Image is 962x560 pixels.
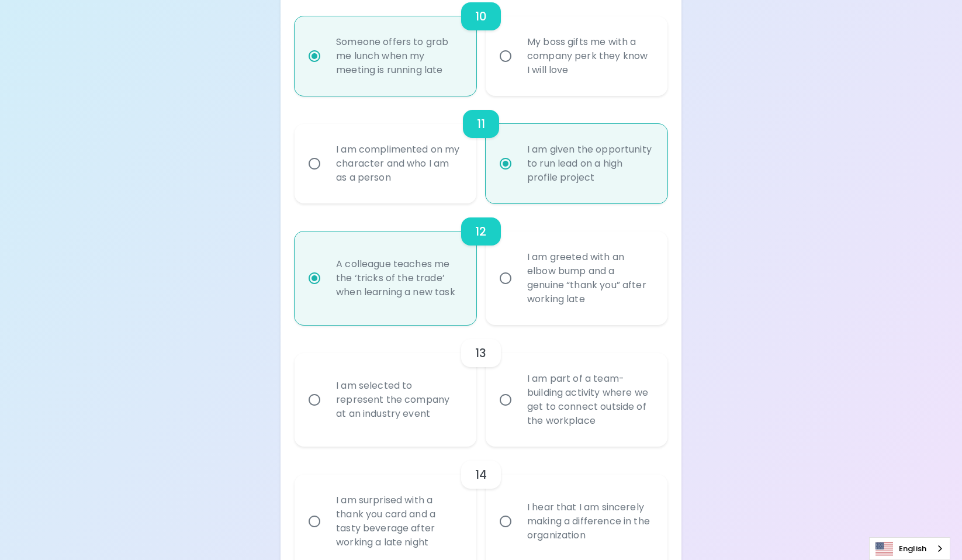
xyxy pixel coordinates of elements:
div: A colleague teaches me the ‘tricks of the trade’ when learning a new task [327,243,470,313]
div: I am selected to represent the company at an industry event [327,365,470,435]
div: Someone offers to grab me lunch when my meeting is running late [327,21,470,91]
div: My boss gifts me with a company perk they know I will love [518,21,661,91]
h6: 11 [477,115,485,133]
h6: 10 [475,7,487,26]
aside: Language selected: English [869,537,950,560]
h6: 12 [475,222,486,241]
div: I am complimented on my character and who I am as a person [327,129,470,199]
a: English [870,538,950,559]
div: I am greeted with an elbow bump and a genuine “thank you” after working late [518,236,661,320]
h6: 14 [475,465,487,484]
div: choice-group-check [295,96,667,203]
div: choice-group-check [295,203,667,325]
div: Language [869,537,950,560]
div: I am given the opportunity to run lead on a high profile project [518,129,661,199]
div: I hear that I am sincerely making a difference in the organization [518,486,661,556]
h6: 13 [475,344,486,362]
div: choice-group-check [295,325,667,447]
div: I am part of a team-building activity where we get to connect outside of the workplace [518,358,661,442]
